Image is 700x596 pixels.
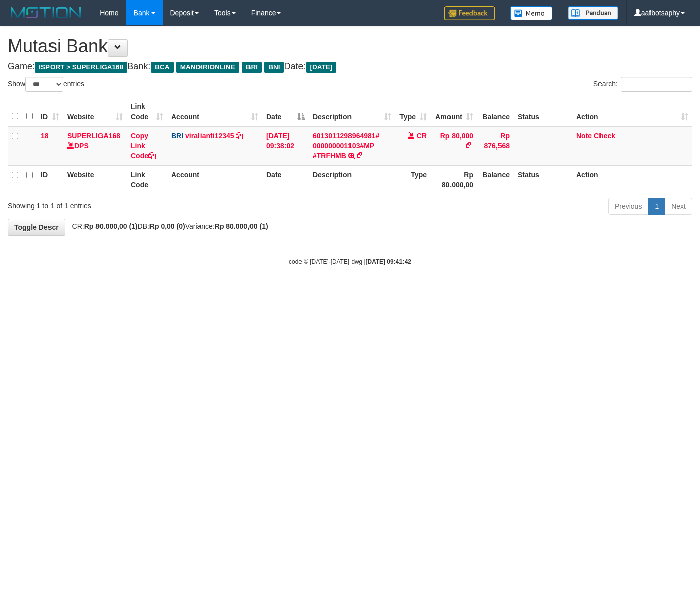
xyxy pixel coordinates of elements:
strong: Rp 80.000,00 (1) [84,222,138,230]
a: 6013011298964981# 000000001103#MP #TRFHMB [313,132,379,160]
th: Type [395,165,431,194]
span: BRI [242,62,262,73]
th: Link Code [127,165,167,194]
span: CR: DB: Variance: [67,222,268,230]
th: Website: activate to sort column ascending [63,97,127,126]
a: Copy Rp 80,000 to clipboard [466,142,473,150]
select: Showentries [25,77,63,92]
th: Amount: activate to sort column ascending [431,97,477,126]
th: Account: activate to sort column ascending [167,97,262,126]
a: Check [594,132,615,140]
img: Button%20Memo.svg [510,6,553,20]
input: Search: [621,77,692,92]
th: ID: activate to sort column ascending [37,97,63,126]
th: Status [514,165,572,194]
a: Note [576,132,592,140]
strong: Rp 0,00 (0) [149,222,185,230]
label: Search: [593,77,692,92]
th: Rp 80.000,00 [431,165,477,194]
th: Balance [477,165,514,194]
img: panduan.png [568,6,618,20]
th: Description [309,165,395,194]
td: Rp 876,568 [477,126,514,166]
small: code © [DATE]-[DATE] dwg | [289,258,411,265]
a: Toggle Descr [8,219,65,236]
strong: [DATE] 09:41:42 [366,258,411,265]
span: ISPORT > SUPERLIGA168 [35,62,127,73]
a: Copy viralianti12345 to clipboard [236,132,243,140]
th: Date [262,165,309,194]
a: SUPERLIGA168 [67,132,120,140]
th: Link Code: activate to sort column ascending [127,97,167,126]
th: Balance [477,97,514,126]
th: Account [167,165,262,194]
a: viralianti12345 [185,132,234,140]
a: 1 [648,198,665,215]
span: MANDIRIONLINE [176,62,239,73]
img: Feedback.jpg [444,6,495,20]
a: Previous [608,198,648,215]
td: [DATE] 09:38:02 [262,126,309,166]
a: Copy Link Code [131,132,156,160]
th: Action: activate to sort column ascending [572,97,692,126]
div: Showing 1 to 1 of 1 entries [8,197,284,211]
span: CR [417,132,427,140]
label: Show entries [8,77,84,92]
span: 18 [41,132,49,140]
a: Copy 6013011298964981# 000000001103#MP #TRFHMB to clipboard [357,152,364,160]
th: Website [63,165,127,194]
td: Rp 80,000 [431,126,477,166]
span: [DATE] [306,62,337,73]
th: Status [514,97,572,126]
th: ID [37,165,63,194]
th: Description: activate to sort column ascending [309,97,395,126]
th: Type: activate to sort column ascending [395,97,431,126]
span: BNI [264,62,284,73]
h4: Game: Bank: Date: [8,62,692,72]
img: MOTION_logo.png [8,5,84,20]
a: Next [665,198,692,215]
th: Date: activate to sort column descending [262,97,309,126]
th: Action [572,165,692,194]
td: DPS [63,126,127,166]
span: BRI [171,132,183,140]
strong: Rp 80.000,00 (1) [215,222,268,230]
h1: Mutasi Bank [8,36,692,57]
span: BCA [151,62,173,73]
